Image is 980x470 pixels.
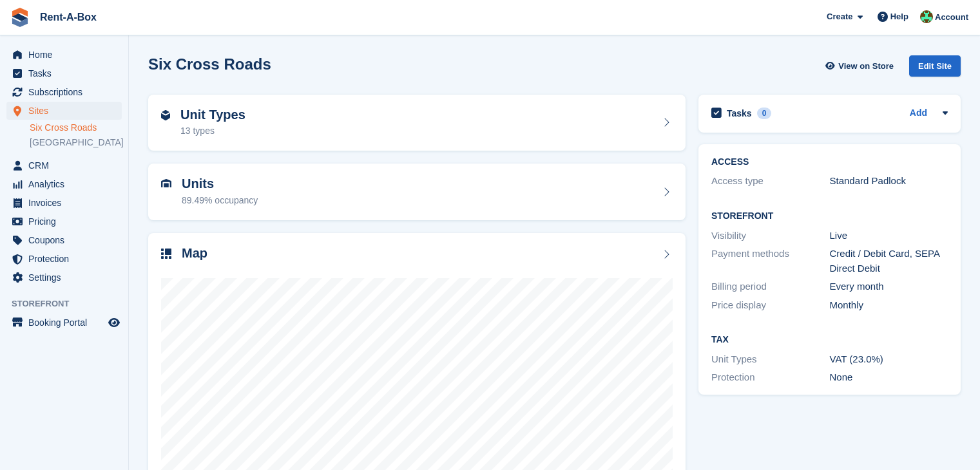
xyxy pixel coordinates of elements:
[935,11,968,24] span: Account
[6,250,122,268] a: menu
[35,6,102,28] a: Rent-A-Box
[6,194,122,212] a: menu
[12,297,128,310] span: Storefront
[28,314,106,332] span: Booking Portal
[830,229,948,243] div: Live
[28,250,106,268] span: Protection
[6,314,122,332] a: menu
[161,110,170,120] img: unit-type-icn-2b2737a686de81e16bb02015468b77c625bbabd49415b5ef34ead5e3b44a266d.svg
[148,95,686,151] a: Unit Types 13 types
[830,352,948,367] div: VAT (23.0%)
[711,157,948,167] h2: ACCESS
[711,229,830,243] div: Visibility
[28,268,106,287] span: Settings
[711,211,948,221] h2: Storefront
[830,247,948,276] div: Credit / Debit Card, SEPA Direct Debit
[6,175,122,193] a: menu
[711,370,830,385] div: Protection
[28,64,106,82] span: Tasks
[182,194,258,207] div: 89.49% occupancy
[920,10,933,23] img: Conor O'Shea
[711,352,830,367] div: Unit Types
[182,176,258,191] h2: Units
[711,174,830,189] div: Access type
[909,55,961,77] div: Edit Site
[6,83,122,101] a: menu
[30,136,122,149] a: [GEOGRAPHIC_DATA]
[10,8,30,27] img: stora-icon-8386f47178a22dfd0bd8f6a31ec36ba5ce8667c1dd55bd0f319d3a0aa187defe.svg
[757,108,772,119] div: 0
[910,106,927,121] a: Add
[711,279,830,294] div: Billing period
[30,122,122,134] a: Six Cross Roads
[182,246,207,261] h2: Map
[28,175,106,193] span: Analytics
[727,108,752,119] h2: Tasks
[6,212,122,230] a: menu
[28,212,106,230] span: Pricing
[28,83,106,101] span: Subscriptions
[838,60,894,73] span: View on Store
[6,102,122,120] a: menu
[180,124,245,138] div: 13 types
[830,298,948,313] div: Monthly
[6,64,122,82] a: menu
[148,55,271,73] h2: Six Cross Roads
[830,279,948,294] div: Every month
[28,46,106,64] span: Home
[711,298,830,313] div: Price display
[28,156,106,174] span: CRM
[180,108,245,122] h2: Unit Types
[711,335,948,345] h2: Tax
[106,315,122,330] a: Preview store
[161,249,171,259] img: map-icn-33ee37083ee616e46c38cad1a60f524a97daa1e2b2c8c0bc3eb3415660979fc1.svg
[161,179,171,188] img: unit-icn-7be61d7bf1b0ce9d3e12c5938cc71ed9869f7b940bace4675aadf7bd6d80202e.svg
[823,55,899,77] a: View on Store
[28,231,106,249] span: Coupons
[830,370,948,385] div: None
[890,10,908,23] span: Help
[6,156,122,174] a: menu
[711,247,830,276] div: Payment methods
[909,55,961,82] a: Edit Site
[6,231,122,249] a: menu
[148,164,686,220] a: Units 89.49% occupancy
[6,46,122,64] a: menu
[830,174,948,189] div: Standard Padlock
[28,102,106,120] span: Sites
[6,268,122,287] a: menu
[28,194,106,212] span: Invoices
[827,10,852,23] span: Create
